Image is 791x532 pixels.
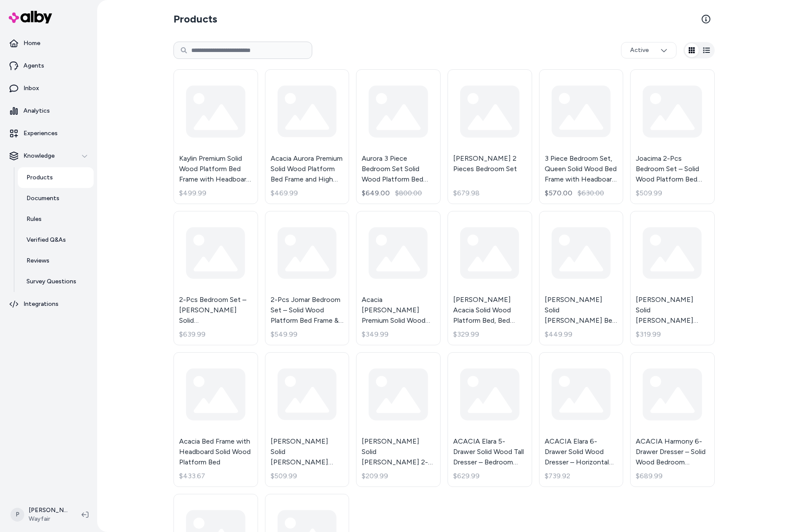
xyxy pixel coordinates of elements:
[630,211,715,346] a: [PERSON_NAME] Solid [PERSON_NAME] [PERSON_NAME] Upholstered Bed Frame with Fabric Headboard, Cont...
[23,152,55,160] p: Knowledge
[29,515,68,523] span: Wayfair
[18,167,94,188] a: Products
[18,209,94,230] a: Rules
[23,39,40,48] p: Home
[26,277,76,286] p: Survey Questions
[621,42,677,58] button: Active
[9,11,52,23] img: alby Logo
[26,173,53,182] p: Products
[265,69,350,204] a: Acacia Aurora Premium Solid Wood Platform Bed Frame and High Headboard, King Bed Frame with Headb...
[356,352,441,487] a: [PERSON_NAME] Solid [PERSON_NAME] 2-Drawer Nightstand with Sculpted Front – Mid-Century Modern Be...
[173,352,258,487] a: Acacia Bed Frame with Headboard Solid Wood Platform Bed$433.67
[18,250,94,271] a: Reviews
[5,501,75,529] button: P[PERSON_NAME]Wayfair
[10,508,24,522] span: P
[18,271,94,292] a: Survey Questions
[3,101,94,121] a: Analytics
[539,352,624,487] a: ACACIA Elara 6-Drawer Solid Wood Dresser – Horizontal Bedroom Wood Dresser With CNC Wave Texture ...
[23,107,50,115] p: Analytics
[173,211,258,346] a: 2-Pcs Bedroom Set – [PERSON_NAME] Solid [PERSON_NAME] Platform Bed Frame & Matching Nightstand, S...
[630,352,715,487] a: ACACIA Harmony 6-Drawer Dresser – Solid Wood Bedroom Dresser With CNC Circle Pattern – Zen Sand G...
[23,62,44,70] p: Agents
[26,194,59,203] p: Documents
[265,352,350,487] a: [PERSON_NAME] Solid [PERSON_NAME] Platform Bed Frame with Sculpted Spearhead Headboard – Mid-Cent...
[3,294,94,315] a: Integrations
[3,146,94,166] button: Knowledge
[3,55,94,76] a: Agents
[173,12,217,26] h2: Products
[23,84,39,93] p: Inbox
[356,211,441,346] a: Acacia [PERSON_NAME] Premium Solid Wood Bed Frame, Bed Frame with Headboard Included, Mid century...
[539,69,624,204] a: 3 Piece Bedroom Set, Queen Solid Wood Bed Frame with Headboard and 2 Nightstand, 800lbs Capacity$...
[539,211,624,346] a: [PERSON_NAME] Solid [PERSON_NAME] Bed Frame with Headboard$449.99
[448,352,532,487] a: ACACIA Elara 5-Drawer Solid Wood Tall Dresser – Bedroom Dresser With CNC Wave Detail – Mid-Centur...
[23,129,58,138] p: Experiences
[18,188,94,209] a: Documents
[26,256,49,265] p: Reviews
[356,69,441,204] a: Aurora 3 Piece Bedroom Set Solid Wood Platform Bed Frame with Headboard and Nightstand$649.00$800.00
[3,33,94,54] a: Home
[26,215,42,224] p: Rules
[3,123,94,144] a: Experiences
[26,236,66,244] p: Verified Q&As
[448,211,532,346] a: [PERSON_NAME] Acacia Solid Wood Platform Bed, Bed Frame with Headboard, Farmhouse Bed Frame Style...
[3,78,94,99] a: Inbox
[29,506,68,515] p: [PERSON_NAME]
[173,69,258,204] a: Kaylin Premium Solid Wood Platform Bed Frame with Headboard – 800 lb Capacity, No Box Spring Need...
[18,230,94,250] a: Verified Q&As
[265,211,350,346] a: 2-Pcs Jomar Bedroom Set – Solid Wood Platform Bed Frame & Matching Nightstand, Scandinavian Rusti...
[448,69,532,204] a: [PERSON_NAME] 2 Pieces Bedroom Set$679.98
[23,300,59,308] p: Integrations
[630,69,715,204] a: Joacima 2-Pcs Bedroom Set – Solid Wood Platform Bed Frame & Matching Nightstand, Mid-Century Mode...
